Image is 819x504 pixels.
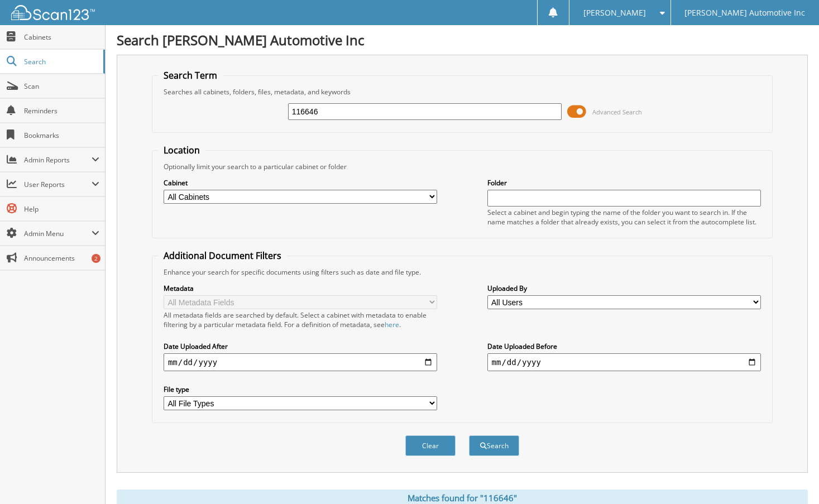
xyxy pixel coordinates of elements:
[164,353,438,371] input: start
[158,267,767,277] div: Enhance your search for specific documents using filters such as date and file type.
[24,253,99,263] span: Announcements
[405,435,456,456] button: Clear
[164,178,438,188] label: Cabinet
[158,249,287,262] legend: Additional Document Filters
[487,353,761,371] input: end
[164,310,438,329] div: All metadata fields are searched by default. Select a cabinet with metadata to enable filtering b...
[24,57,98,66] span: Search
[385,320,399,329] a: here
[487,284,761,293] label: Uploaded By
[24,204,99,214] span: Help
[24,180,92,189] span: User Reports
[92,254,100,263] div: 2
[487,208,761,227] div: Select a cabinet and begin typing the name of the folder you want to search in. If the name match...
[24,131,99,140] span: Bookmarks
[469,435,519,456] button: Search
[164,342,438,351] label: Date Uploaded After
[487,178,761,188] label: Folder
[487,342,761,351] label: Date Uploaded Before
[24,155,92,165] span: Admin Reports
[164,284,438,293] label: Metadata
[158,87,767,97] div: Searches all cabinets, folders, files, metadata, and keywords
[583,9,646,16] span: [PERSON_NAME]
[24,32,99,42] span: Cabinets
[24,229,92,238] span: Admin Menu
[684,9,805,16] span: [PERSON_NAME] Automotive Inc
[158,144,205,156] legend: Location
[117,31,808,49] h1: Search [PERSON_NAME] Automotive Inc
[24,106,99,116] span: Reminders
[164,385,438,394] label: File type
[24,81,99,91] span: Scan
[158,162,767,171] div: Optionally limit your search to a particular cabinet or folder
[158,69,223,81] legend: Search Term
[11,5,95,20] img: scan123-logo-white.svg
[592,108,642,116] span: Advanced Search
